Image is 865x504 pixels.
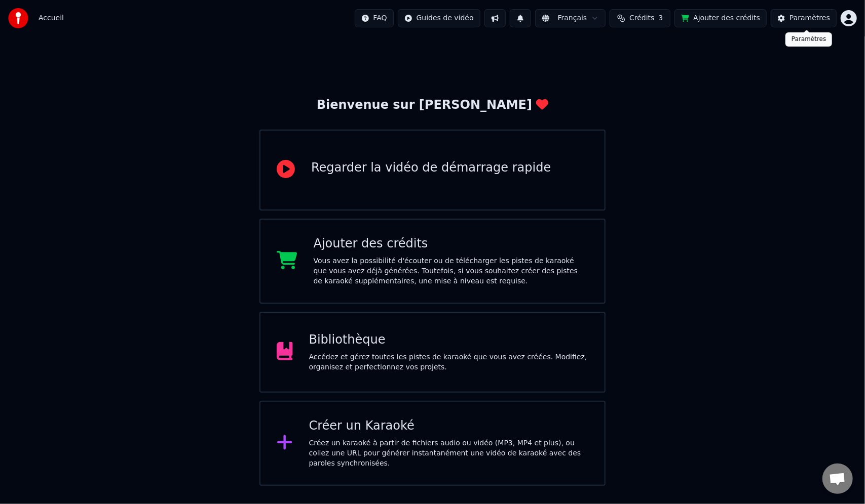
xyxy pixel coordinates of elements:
button: Paramètres [771,9,837,27]
div: Bibliothèque [309,332,588,348]
span: 3 [659,13,663,23]
div: Bienvenue sur [PERSON_NAME] [317,97,548,113]
div: Paramètres [789,13,830,23]
span: Accueil [39,13,64,23]
button: FAQ [355,9,394,27]
div: Ajouter des crédits [314,236,588,252]
div: Paramètres [785,32,832,47]
div: Vous avez la possibilité d'écouter ou de télécharger les pistes de karaoké que vous avez déjà gén... [314,256,588,286]
div: Ouvrir le chat [822,464,853,494]
img: youka [8,8,28,28]
div: Créez un karaoké à partir de fichiers audio ou vidéo (MP3, MP4 et plus), ou collez une URL pour g... [309,438,588,469]
div: Accédez et gérez toutes les pistes de karaoké que vous avez créées. Modifiez, organisez et perfec... [309,352,588,372]
div: Regarder la vidéo de démarrage rapide [311,160,551,176]
nav: breadcrumb [39,13,64,23]
button: Ajouter des crédits [674,9,767,27]
span: Crédits [629,13,654,23]
div: Créer un Karaoké [309,418,588,434]
button: Guides de vidéo [398,9,480,27]
button: Crédits3 [610,9,670,27]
